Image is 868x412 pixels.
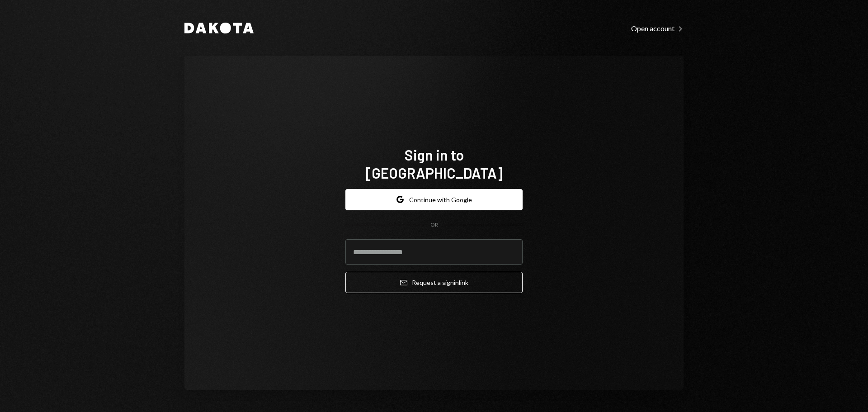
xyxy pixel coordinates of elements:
button: Request a signinlink [345,272,523,293]
button: Continue with Google [345,189,523,210]
h1: Sign in to [GEOGRAPHIC_DATA] [345,146,523,182]
a: Open account [631,23,684,33]
div: OR [430,221,438,229]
